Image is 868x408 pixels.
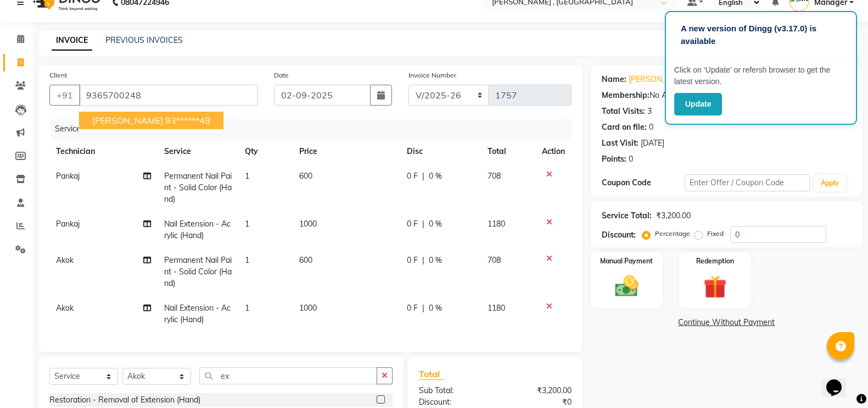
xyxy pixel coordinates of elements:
div: Membership: [602,90,649,101]
label: Invoice Number [408,70,456,80]
span: | [422,302,424,314]
div: Total Visits: [602,106,645,117]
div: 0 [649,122,653,133]
span: Total [419,368,444,380]
label: Percentage [655,229,690,239]
span: 1 [245,303,249,313]
div: ₹3,200.00 [495,385,580,396]
span: 1180 [488,219,505,229]
label: Date [274,70,289,80]
img: _gift.svg [696,273,733,301]
div: ₹0 [495,396,580,408]
iframe: chat widget [822,364,857,397]
div: 3 [647,106,652,117]
span: 0 F [407,255,418,266]
span: 600 [299,255,312,265]
div: Coupon Code [602,177,685,189]
span: [PERSON_NAME] [92,115,163,126]
span: 0 F [407,302,418,314]
span: 708 [488,255,501,265]
span: | [422,255,424,266]
label: Client [49,70,67,80]
div: 0 [629,153,633,165]
span: 1 [245,219,249,229]
button: Apply [814,175,845,191]
span: Nail Extension - Acrylic (Hand) [164,303,231,324]
span: 600 [299,171,312,181]
input: Enter Offer / Coupon Code [685,174,810,191]
p: A new version of Dingg (v3.17.0) is available [681,23,841,47]
label: Manual Payment [600,256,653,266]
button: Update [674,93,722,115]
div: Discount: [411,396,495,408]
span: | [422,218,424,230]
div: ₹3,200.00 [656,210,691,222]
span: Pankaj [56,219,80,229]
th: Service [158,139,239,164]
label: Redemption [696,256,734,266]
div: [DATE] [641,137,664,149]
div: Sub Total: [411,385,495,396]
div: Card on file: [602,122,647,133]
span: 1000 [299,303,317,313]
th: Qty [238,139,292,164]
span: 0 % [429,170,442,182]
input: Search by Name/Mobile/Email/Code [79,85,257,106]
div: Service Total: [602,210,652,222]
span: 708 [488,171,501,181]
span: 1000 [299,219,317,229]
span: | [422,170,424,182]
div: Services [51,119,580,139]
span: Pankaj [56,171,80,181]
span: 0 % [429,218,442,230]
th: Action [535,139,572,164]
span: 0 F [407,170,418,182]
span: Permanent Nail Paint - Solid Color (Hand) [164,255,232,288]
th: Disc [400,139,481,164]
span: 1 [245,171,249,181]
label: Fixed [707,229,724,239]
span: 1 [245,255,249,265]
th: Technician [49,139,158,164]
span: 0 % [429,302,442,314]
span: Nail Extension - Acrylic (Hand) [164,219,231,240]
th: Total [481,139,535,164]
a: INVOICE [52,31,92,51]
span: 0 F [407,218,418,230]
span: 0 % [429,255,442,266]
div: Name: [602,74,626,85]
div: Last Visit: [602,137,639,149]
button: +91 [49,85,80,106]
div: No Active Membership [602,90,852,101]
div: Restoration - Removal of Extension (Hand) [49,394,200,406]
input: Search or Scan [199,367,377,384]
div: Points: [602,153,626,165]
img: _cash.svg [608,273,645,300]
span: Akok [56,255,74,265]
p: Click on ‘Update’ or refersh browser to get the latest version. [674,64,848,87]
span: Permanent Nail Paint - Solid Color (Hand) [164,171,232,204]
th: Price [293,139,400,164]
a: [PERSON_NAME] [629,74,690,85]
span: 1180 [488,303,505,313]
a: Continue Without Payment [593,317,860,328]
span: Akok [56,303,74,313]
a: PREVIOUS INVOICES [105,35,183,45]
div: Discount: [602,229,636,241]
